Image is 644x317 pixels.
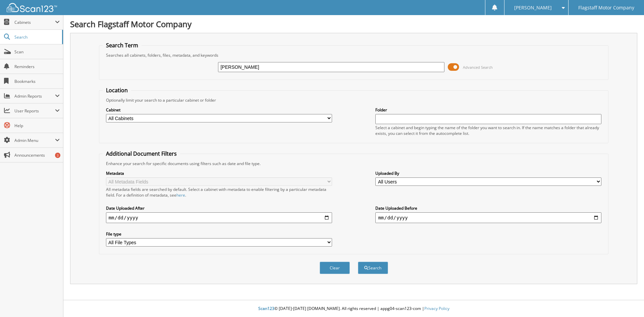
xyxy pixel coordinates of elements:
input: end [375,212,601,223]
div: Select a cabinet and begin typing the name of the folder you want to search in. If the name match... [375,125,601,136]
label: File type [106,231,332,237]
div: © [DATE]-[DATE] [DOMAIN_NAME]. All rights reserved | appg04-scan123-com | [63,301,644,317]
button: Search [358,262,388,274]
button: Clear [320,262,350,274]
span: Advanced Search [463,65,493,70]
label: Date Uploaded Before [375,205,601,211]
div: 3 [55,153,60,158]
label: Date Uploaded After [106,205,332,211]
label: Folder [375,107,601,113]
legend: Additional Document Filters [103,150,180,157]
span: Admin Menu [14,138,55,143]
span: Search [14,34,59,40]
span: Help [14,123,60,128]
legend: Location [103,87,131,94]
span: [PERSON_NAME] [514,6,552,10]
span: Flagstaff Motor Company [578,6,634,10]
div: Enhance your search for specific documents using filters such as date and file type. [103,161,605,166]
a: here [176,192,185,198]
input: start [106,212,332,223]
span: Announcements [14,152,60,158]
h1: Search Flagstaff Motor Company [70,18,637,30]
img: scan123-logo-white.svg [7,3,57,12]
span: User Reports [14,108,55,114]
span: Cabinets [14,19,55,25]
label: Cabinet [106,107,332,113]
span: Scan123 [258,306,274,311]
legend: Search Term [103,42,142,49]
span: Admin Reports [14,93,55,99]
a: Privacy Policy [424,306,449,311]
span: Bookmarks [14,78,60,84]
div: All metadata fields are searched by default. Select a cabinet with metadata to enable filtering b... [106,187,332,198]
label: Metadata [106,170,332,176]
span: Reminders [14,64,60,69]
div: Searches all cabinets, folders, files, metadata, and keywords [103,52,605,58]
div: Optionally limit your search to a particular cabinet or folder [103,97,605,103]
span: Scan [14,49,60,55]
label: Uploaded By [375,170,601,176]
